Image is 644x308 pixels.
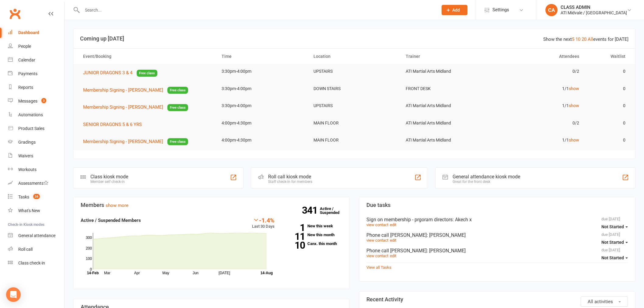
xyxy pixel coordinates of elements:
[216,49,308,64] th: Time
[80,36,628,42] h3: Coming up [DATE]
[453,180,520,184] div: Great for the front desk
[366,254,388,258] a: view contact
[18,112,43,117] div: Automations
[427,248,466,254] span: : [PERSON_NAME]
[400,64,492,79] td: ATI Martial Arts Midland
[308,99,400,113] td: UPSTAIRS
[453,174,520,180] div: General attendance kiosk mode
[216,133,308,147] td: 4:00pm-4:30pm
[492,82,585,96] td: 1/1
[8,256,64,270] a: Class kiosk mode
[216,99,308,113] td: 3:30pm-4:00pm
[569,138,579,142] a: show
[308,82,400,96] td: DOWN STAIRS
[83,69,157,77] button: JUNIOR DRAGONS 3 & 4Free class
[320,202,347,219] a: 341Active / Suspended
[390,238,396,243] a: edit
[18,99,37,103] div: Messages
[83,138,188,145] button: Membership Signing - [PERSON_NAME]Free class
[400,133,492,147] td: ATI Martial Arts Midland
[302,206,320,215] strong: 341
[83,121,146,128] button: SENIOR DRAGONS 5 & 6 YRS
[7,6,23,21] a: Clubworx
[585,64,631,79] td: 0
[366,296,628,303] h3: Recent Activity
[18,261,45,265] div: Class check-in
[400,49,492,64] th: Trainer
[268,174,312,180] div: Roll call kiosk mode
[8,40,64,53] a: People
[581,296,628,307] button: All activities
[366,202,628,208] h3: Due tasks
[216,116,308,130] td: 4:00pm-4:30pm
[569,103,579,108] a: show
[492,116,585,130] td: 0/2
[585,49,631,64] th: Waitlist
[585,99,631,113] td: 0
[366,232,628,238] div: Phone call [PERSON_NAME]
[106,203,128,208] a: show more
[284,232,305,241] strong: 11
[453,217,472,222] span: : Akech x
[83,122,142,127] span: SENIOR DRAGONS 5 & 6 YRS
[492,64,585,79] td: 0/2
[167,87,188,94] span: Free class
[8,67,64,81] a: Payments
[366,222,388,227] a: view contact
[366,217,628,222] div: Sign on membership - prgoram directors
[8,204,64,218] a: What's New
[78,49,216,64] th: Event/Booking
[576,37,580,42] a: 10
[366,265,391,270] a: View all Tasks
[18,181,48,186] div: Assessments
[33,194,40,199] span: 26
[561,5,627,10] div: CLASS ADMIN
[390,222,396,227] a: edit
[8,243,64,256] a: Roll call
[18,71,37,76] div: Payments
[400,82,492,96] td: FRONT DESK
[284,233,342,237] a: 11New this month
[366,248,628,254] div: Phone call [PERSON_NAME]
[81,202,342,208] h3: Members
[442,5,467,15] button: Add
[8,26,64,40] a: Dashboard
[601,221,628,232] button: Not Started
[268,180,312,184] div: Staff check-in for members
[8,135,64,149] a: Gradings
[18,167,37,172] div: Workouts
[582,37,586,42] a: 20
[18,44,31,49] div: People
[18,140,36,145] div: Gradings
[41,98,46,103] span: 3
[284,223,305,232] strong: 1
[81,218,141,223] strong: Active / Suspended Members
[90,180,128,184] div: Member self check-in
[8,122,64,135] a: Product Sales
[8,81,64,94] a: Reports
[492,133,585,147] td: 1/1
[83,70,132,75] span: JUNIOR DRAGONS 3 & 4
[83,104,163,110] span: Membership Signing - [PERSON_NAME]
[18,247,33,252] div: Roll call
[588,299,613,304] span: All activities
[492,99,585,113] td: 1/1
[80,6,434,14] input: Search...
[545,4,558,16] div: CA
[452,8,460,12] span: Add
[585,82,631,96] td: 0
[308,116,400,130] td: MAIN FLOOR
[18,233,55,238] div: General attendance
[284,242,342,246] a: 10Canx. this month
[8,149,64,163] a: Waivers
[601,237,628,248] button: Not Started
[492,49,585,64] th: Attendees
[601,255,624,260] span: Not Started
[167,138,188,145] span: Free class
[308,133,400,147] td: MAIN FLOOR
[18,153,33,158] div: Waivers
[366,238,388,243] a: view contact
[8,94,64,108] a: Messages 3
[18,58,35,62] div: Calendar
[400,116,492,130] td: ATI Martial Arts Midland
